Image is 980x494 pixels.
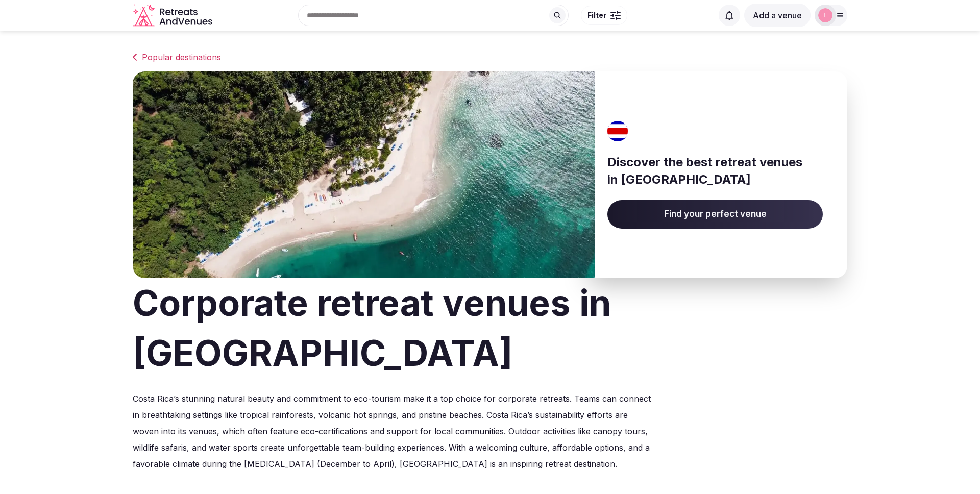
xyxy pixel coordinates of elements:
span: Filter [587,10,606,20]
img: Banner image for Costa Rica representative of the country [133,71,595,278]
a: Visit the homepage [133,4,214,27]
h3: Discover the best retreat venues in [GEOGRAPHIC_DATA] [607,154,823,188]
h1: Corporate retreat venues in [GEOGRAPHIC_DATA] [133,278,847,378]
a: Find your perfect venue [607,200,823,229]
img: Costa Rica's flag [604,121,632,141]
p: Costa Rica’s stunning natural beauty and commitment to eco-tourism make it a top choice for corpo... [133,390,655,472]
button: Add a venue [744,4,811,27]
img: Luwam Beyin [818,8,832,22]
a: Add a venue [744,10,811,20]
button: Filter [581,6,627,25]
svg: Retreats and Venues company logo [133,4,214,27]
a: Popular destinations [133,51,847,63]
